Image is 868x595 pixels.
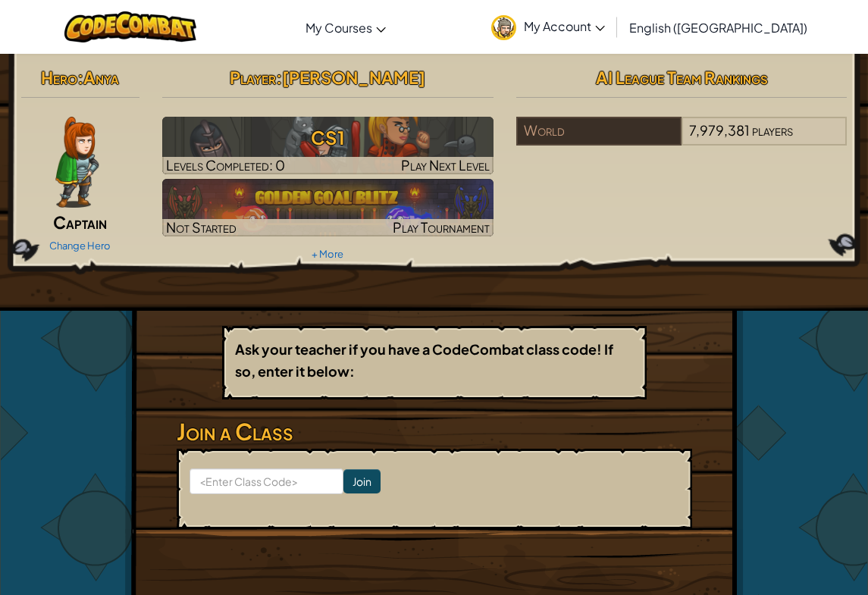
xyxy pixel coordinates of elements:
a: + More [312,248,343,260]
span: My Courses [306,20,372,36]
span: players [752,121,793,139]
img: captain-pose.png [55,117,99,208]
span: Levels Completed: 0 [166,156,285,174]
img: avatar [491,15,516,40]
a: Change Hero [49,240,111,252]
span: Hero [41,67,77,88]
a: Not StartedPlay Tournament [162,179,494,236]
a: English ([GEOGRAPHIC_DATA]) [622,7,815,48]
span: Captain [53,211,107,233]
span: 7,979,381 [689,121,750,139]
a: World7,979,381players [516,131,848,149]
input: Join [343,469,381,493]
b: Ask your teacher if you have a CodeCombat class code! If so, enter it below: [235,340,613,380]
div: World [516,117,682,146]
img: CodeCombat logo [64,11,197,42]
span: Play Next Level [401,156,490,174]
span: My Account [524,18,605,34]
img: CS1 [162,117,494,174]
span: : [77,67,83,88]
span: English ([GEOGRAPHIC_DATA]) [629,20,807,36]
h3: Join a Class [177,415,692,449]
span: Anya [83,67,119,88]
span: [PERSON_NAME] [282,67,425,88]
input: <Enter Class Code> [190,468,343,494]
a: Play Next Level [162,117,494,174]
a: My Account [484,3,613,51]
span: Play Tournament [393,218,490,236]
a: My Courses [298,7,393,48]
span: Player [230,67,276,88]
span: AI League Team Rankings [596,67,768,88]
span: Not Started [166,218,237,236]
img: Golden Goal [162,179,494,236]
span: : [276,67,282,88]
h3: CS1 [162,121,494,155]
